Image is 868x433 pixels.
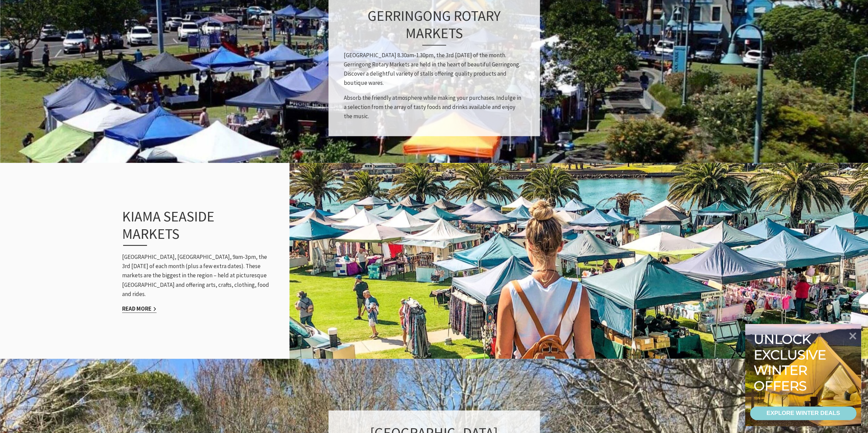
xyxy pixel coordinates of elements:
p: [GEOGRAPHIC_DATA], [GEOGRAPHIC_DATA], 9am-3pm, the 3rd [DATE] of each month (plus a few extra dat... [122,252,272,299]
p: [GEOGRAPHIC_DATA] 8.30am-1.30pm, the 3rd [DATE] of the month. Gerringong Rotary Markets are held ... [344,50,525,88]
div: Unlock exclusive winter offers [754,331,829,393]
div: EXPLORE WINTER DEALS [766,406,840,420]
a: EXPLORE WINTER DEALS [750,406,856,420]
img: Instagram@Life_on_the_open_road_au_Approved_Image_ [289,162,868,360]
a: Read More [122,305,157,313]
h3: Gerringong Rotary Markets [344,7,525,46]
p: Absorb the friendly atmosphere while making your purchases. Indulge in a selection from the array... [344,93,525,121]
h3: Kiama Seaside Markets [122,208,257,246]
